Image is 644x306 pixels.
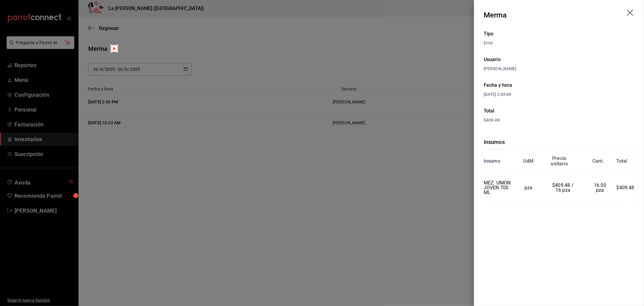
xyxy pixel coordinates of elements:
[484,30,634,37] div: Tipo
[484,107,634,115] div: Total
[524,158,534,164] div: UdM
[484,91,634,98] div: [DATE] 2:43:49
[592,158,604,164] div: Cant.
[627,10,634,17] button: drag
[484,158,500,164] div: Insumo
[551,156,568,167] div: Precio unitario
[515,172,542,204] td: pza
[484,138,634,146] div: Insumos
[484,172,515,204] td: MEZ. UNION JOVEN 700 ML
[484,66,634,72] div: [PERSON_NAME]
[617,158,627,164] div: Total
[594,182,607,193] span: 16.00 pza
[111,45,118,52] img: Tooltip marker
[484,40,634,46] div: Error
[484,118,500,122] span: $409.48
[484,56,634,63] div: Usuario
[617,185,634,190] span: $409.48
[552,182,575,193] span: $409.48 / 16 pza
[484,82,634,89] div: Fecha y hora
[484,10,507,21] div: Merma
